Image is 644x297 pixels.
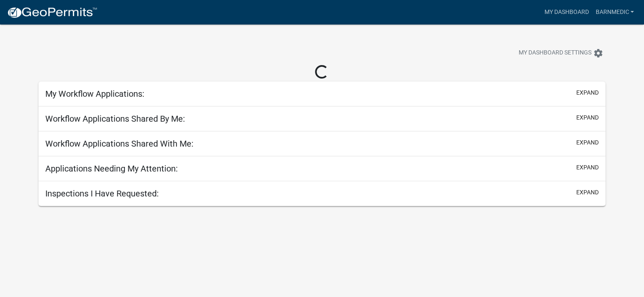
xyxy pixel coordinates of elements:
button: expand [576,163,599,172]
button: My Dashboard Settingssettings [512,45,610,61]
a: barnmedic [592,4,637,20]
h5: Workflow Applications Shared With Me: [45,139,193,149]
h5: Inspections I Have Requested: [45,188,159,199]
h5: Applications Needing My Attention: [45,163,178,174]
span: My Dashboard Settings [519,48,591,58]
button: expand [576,88,599,97]
button: expand [576,138,599,147]
button: expand [576,188,599,197]
a: My Dashboard [541,4,592,20]
i: settings [593,48,603,58]
h5: Workflow Applications Shared By Me: [45,114,185,124]
h5: My Workflow Applications: [45,89,144,99]
button: expand [576,113,599,122]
